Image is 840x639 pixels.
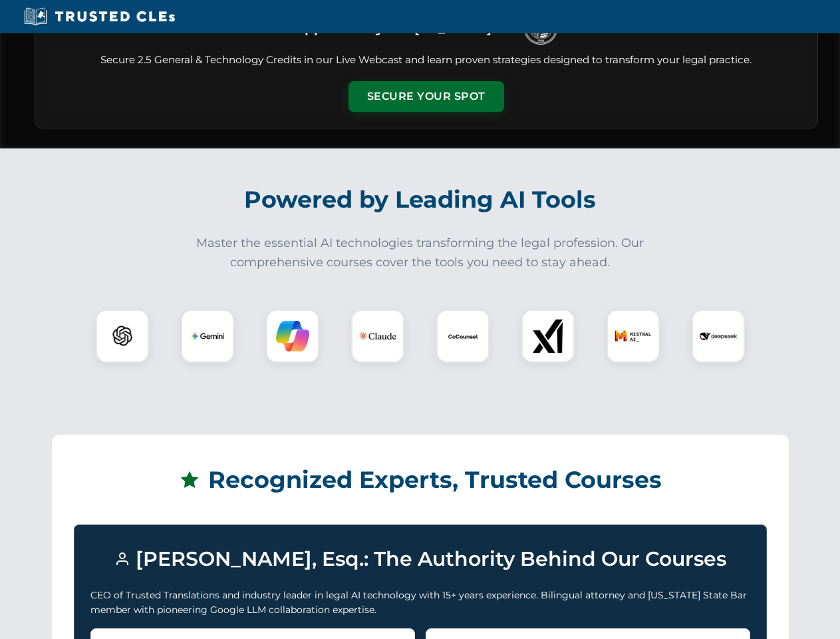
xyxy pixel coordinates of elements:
[191,319,224,353] img: Gemini Logo
[349,81,504,112] button: Secure Your Spot
[96,310,149,363] div: ChatGPT
[615,318,652,355] img: Mistral AI Logo
[276,319,309,353] img: Copilot Logo
[20,7,179,27] img: Trusted CLEs
[446,319,480,353] img: CoCounsel Logo
[266,310,319,363] div: Copilot
[700,318,737,355] img: DeepSeek Logo
[351,310,404,363] div: Claude
[607,310,660,363] div: Mistral AI
[188,234,653,272] p: Master the essential AI technologies transforming the legal profession. Our comprehensive courses...
[51,53,801,68] p: Secure 2.5 General & Technology Credits in our Live Webcast and learn proven strategies designed ...
[531,319,565,353] img: xAI Logo
[521,310,575,363] div: xAI
[103,317,142,355] img: ChatGPT Logo
[74,457,767,503] h2: Recognized Experts, Trusted Courses
[436,310,490,363] div: CoCounsel
[90,541,750,577] h3: [PERSON_NAME], Esq.: The Authority Behind Our Courses
[90,588,750,618] p: CEO of Trusted Translations and industry leader in legal AI technology with 15+ years experience....
[52,176,789,223] h2: Powered by Leading AI Tools
[692,310,745,363] div: DeepSeek
[359,318,396,355] img: Claude Logo
[181,310,234,363] div: Gemini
